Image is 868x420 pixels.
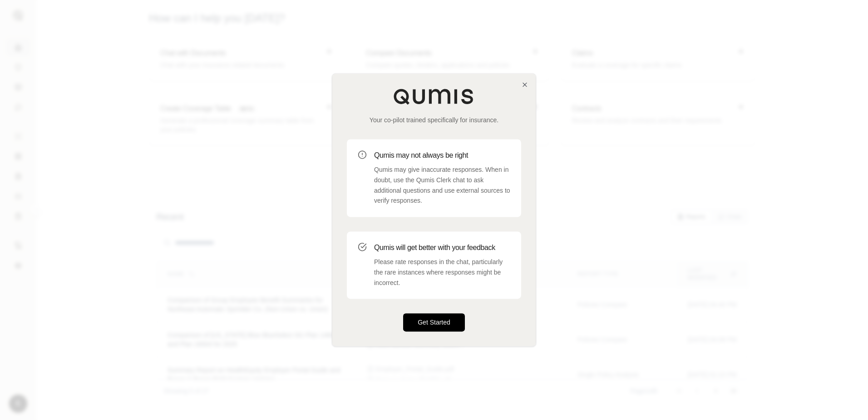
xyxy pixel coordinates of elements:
[347,115,521,125] p: Your co-pilot trained specifically for insurance.
[374,150,510,161] h3: Qumis may not always be right
[374,165,510,206] p: Qumis may give inaccurate responses. When in doubt, use the Qumis Clerk chat to ask additional qu...
[403,314,465,332] button: Get Started
[393,88,475,105] img: Qumis Logo
[374,242,510,253] h3: Qumis will get better with your feedback
[374,257,510,288] p: Please rate responses in the chat, particularly the rare instances where responses might be incor...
